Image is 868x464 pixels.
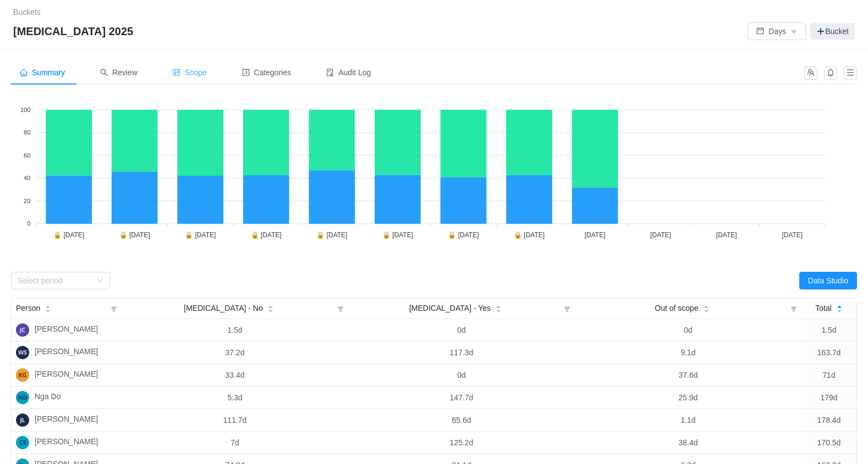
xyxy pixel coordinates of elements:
i: icon: caret-down [703,308,709,311]
span: Total [815,303,832,314]
td: 5.3d [122,387,348,409]
span: Summary [20,68,65,77]
td: 0d [575,319,801,342]
span: [MEDICAL_DATA] - No [184,303,262,314]
td: 0d [348,319,575,342]
td: 37.2d [122,342,348,364]
i: icon: control [173,69,180,76]
i: icon: caret-down [836,308,842,311]
tspan: 🔒 [DATE] [514,231,545,239]
i: icon: filter [786,298,801,318]
button: icon: team [804,66,817,80]
button: Data Studio [799,272,857,289]
td: 1.5d [122,319,348,342]
tspan: [DATE] [782,231,803,239]
tspan: 🔒 [DATE] [119,231,150,239]
td: 38.4d [575,432,801,454]
span: [MEDICAL_DATA] 2025 [13,23,140,40]
td: 9.1d [575,342,801,364]
img: ND [16,391,29,404]
td: 1.5d [801,319,856,342]
span: Audit Log [326,68,371,77]
span: [PERSON_NAME] [35,368,98,382]
tspan: 100 [20,107,30,113]
i: icon: caret-down [267,308,273,311]
img: CS [16,436,29,449]
div: Select period [18,275,91,286]
span: Out of scope [655,303,698,314]
div: Sort [495,304,502,311]
i: icon: audit [326,69,334,76]
i: icon: filter [559,298,575,318]
td: 7d [122,432,348,454]
span: Categories [242,68,292,77]
tspan: 20 [24,198,30,204]
tspan: 🔒 [DATE] [53,231,84,239]
td: 125.2d [348,432,575,454]
td: 178.4d [801,409,856,432]
i: icon: caret-up [45,304,51,308]
img: KG [16,368,29,382]
i: icon: caret-up [496,304,502,308]
i: icon: caret-up [703,304,709,308]
td: 117.3d [348,342,575,364]
tspan: [DATE] [716,231,737,239]
span: Review [100,68,138,77]
td: 179d [801,387,856,409]
tspan: 40 [24,175,30,181]
i: icon: caret-down [45,308,51,311]
td: 25.9d [575,387,801,409]
td: 0d [348,364,575,387]
button: icon: calendarDaysicon: down [748,23,806,40]
div: Sort [267,304,274,311]
div: Sort [45,304,51,311]
i: icon: home [20,69,28,76]
tspan: 🔒 [DATE] [251,231,282,239]
td: 163.7d [801,342,856,364]
tspan: [DATE] [585,231,606,239]
i: icon: caret-up [836,304,842,308]
div: Sort [703,304,710,311]
span: [PERSON_NAME] [35,323,98,337]
td: 71d [801,364,856,387]
td: 33.4d [122,364,348,387]
i: icon: search [100,69,108,76]
span: [PERSON_NAME] [35,436,98,449]
button: icon: bell [824,66,837,80]
td: 37.6d [575,364,801,387]
span: [PERSON_NAME] [35,346,98,359]
i: icon: down [97,277,103,285]
i: icon: caret-up [267,304,273,308]
tspan: 0 [27,220,30,227]
span: [PERSON_NAME] [35,413,98,427]
img: JL [16,413,29,427]
div: Sort [836,304,843,311]
img: WS [16,346,29,359]
i: icon: caret-down [496,308,502,311]
span: [MEDICAL_DATA] - Yes [409,303,491,314]
a: Bucket [810,23,855,40]
td: 147.7d [348,387,575,409]
span: Scope [173,68,207,77]
td: 1.1d [575,409,801,432]
span: Person [16,303,40,314]
td: 170.5d [801,432,856,454]
td: 111.7d [122,409,348,432]
tspan: 🔒 [DATE] [185,231,216,239]
tspan: 80 [24,129,30,136]
i: icon: filter [333,298,348,318]
i: icon: profile [242,69,250,76]
img: JC [16,323,29,337]
tspan: 🔒 [DATE] [382,231,413,239]
a: Buckets [13,8,41,16]
td: 65.6d [348,409,575,432]
tspan: 🔒 [DATE] [448,231,479,239]
span: Nga Do [35,391,61,404]
tspan: [DATE] [650,231,671,239]
tspan: 🔒 [DATE] [316,231,347,239]
button: icon: menu [844,66,857,80]
tspan: 60 [24,152,30,159]
i: icon: filter [106,298,122,318]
